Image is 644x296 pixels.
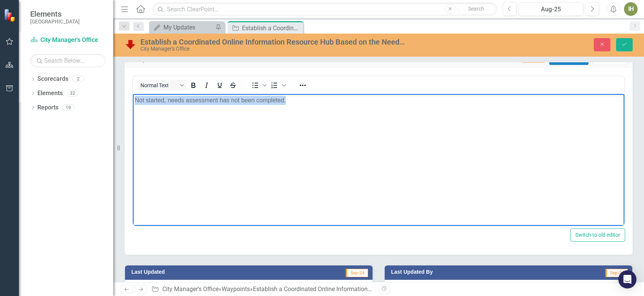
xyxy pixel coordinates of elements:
[30,9,80,18] span: Elements
[140,46,408,52] div: City Manager's Office
[468,6,484,12] span: Search
[296,80,309,91] button: Reveal or hide additional toolbar items
[30,18,80,25] small: [GEOGRAPHIC_DATA]
[163,23,213,32] div: My Updates
[62,104,74,111] div: 19
[151,23,213,32] a: My Updates
[37,89,63,98] a: Elements
[346,269,368,277] span: Sep-24
[200,80,213,91] button: Italic
[226,80,239,91] button: Strikethrough
[153,3,497,16] input: Search ClearPoint...
[125,38,137,50] img: Behind Schedule or Not Started
[4,9,17,22] img: ClearPoint Strategy
[521,5,581,14] div: Aug-25
[151,285,373,294] div: » »
[133,94,624,226] iframe: Rich Text Area
[162,285,219,293] a: City Manager's Office
[391,269,544,275] h3: Last Updated By
[137,80,186,91] button: Block Normal Text
[66,90,79,97] div: 32
[131,269,272,275] h3: Last Updated
[570,228,625,242] button: Switch to old editor
[249,80,268,91] div: Bullet list
[458,4,495,14] button: Search
[253,285,581,293] div: Establish a Coordinated Online Information Resource Hub Based on the Needs Identified in the City...
[37,75,68,83] a: Scorecards
[605,269,628,277] span: Sep-24
[222,285,250,293] a: Waypoints
[30,54,106,67] input: Search Below...
[72,76,84,82] div: 2
[30,36,106,45] a: City Manager's Office
[519,2,583,16] button: Aug-25
[618,270,636,288] div: Open Intercom Messenger
[140,82,177,88] span: Normal Text
[130,56,220,63] h3: Analysis
[213,80,226,91] button: Underline
[37,103,59,112] a: Reports
[242,23,301,33] div: Establish a Coordinated Online Information Resource Hub Based on the Needs Identified in the City...
[624,2,638,16] button: IH
[140,38,408,46] div: Establish a Coordinated Online Information Resource Hub Based on the Needs Identified in the City...
[268,80,287,91] div: Numbered list
[187,80,200,91] button: Bold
